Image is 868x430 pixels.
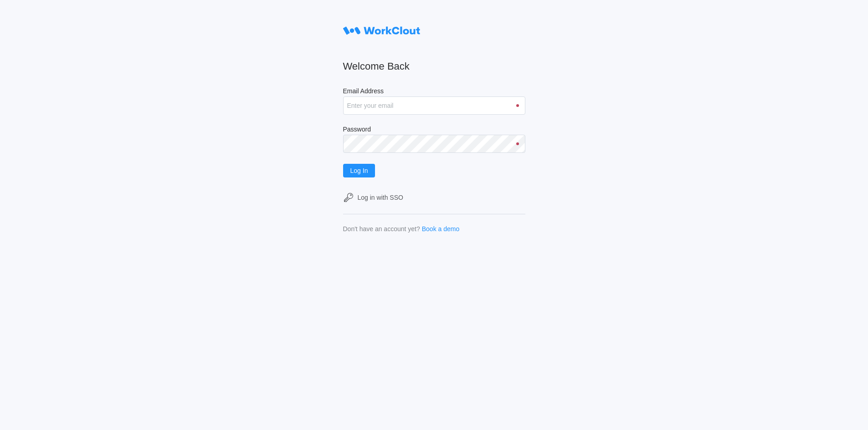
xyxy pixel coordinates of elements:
input: Enter your email [343,96,525,115]
div: Don't have an account yet? [343,225,420,233]
a: Book a demo [422,225,460,233]
label: Password [343,126,525,135]
h2: Welcome Back [343,60,525,73]
span: Log In [350,167,368,174]
div: Log in with SSO [358,194,403,201]
button: Log In [343,164,375,177]
label: Email Address [343,87,525,96]
a: Log in with SSO [343,192,525,203]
